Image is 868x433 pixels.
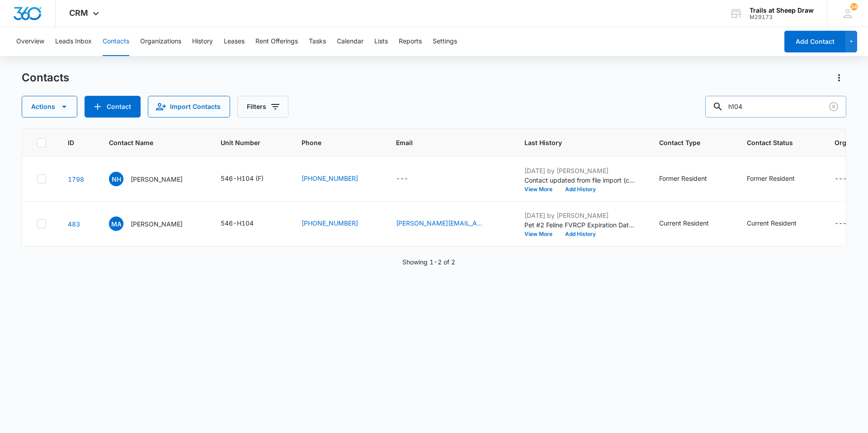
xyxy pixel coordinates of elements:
div: Current Resident [747,218,797,228]
span: NH [109,172,123,186]
div: Current Resident [659,218,709,228]
p: [PERSON_NAME] [131,219,183,229]
span: 34 [850,3,858,10]
button: History [192,27,213,56]
button: View More [524,231,559,237]
button: Add Contact [784,31,845,52]
div: --- [835,174,847,184]
div: --- [396,174,408,184]
button: Settings [433,27,457,56]
button: Rent Offerings [255,27,298,56]
button: Import Contacts [148,96,230,118]
span: Phone [302,138,361,147]
button: Leads Inbox [55,27,92,56]
span: Contact Status [747,138,800,147]
div: Contact Status - Former Resident - Select to Edit Field [747,174,811,184]
button: Overview [16,27,44,56]
span: Email [396,138,490,147]
button: Organizations [140,27,181,56]
span: CRM [69,8,88,18]
p: Contact updated from file import (contacts-20231023195256.csv): -- [524,175,637,185]
div: Phone - (970) 631-5664 - Select to Edit Field [302,218,374,229]
h1: Contacts [22,71,69,85]
input: Search Contacts [705,96,846,118]
div: Former Resident [747,174,795,183]
button: Actions [22,96,77,118]
button: Clear [826,99,841,114]
div: Email - - Select to Edit Field [396,174,425,184]
div: Contact Type - Current Resident - Select to Edit Field [659,218,725,229]
div: Unit Number - 546-H104 (F) - Select to Edit Field [221,174,280,184]
a: Navigate to contact details page for Meghan Aranda [68,220,80,228]
button: Add History [559,187,602,192]
span: Last History [524,138,624,147]
span: ID [68,138,74,147]
div: Former Resident [659,174,707,183]
div: --- [835,218,847,229]
span: Unit Number [221,138,280,147]
button: Actions [832,71,846,85]
button: Lists [374,27,388,56]
div: account id [750,14,814,20]
button: Filters [237,96,288,118]
div: Contact Name - Meghan Aranda - Select to Edit Field [109,216,199,231]
div: account name [750,7,814,14]
a: Navigate to contact details page for Nikiah Hamilton [68,175,84,183]
span: MA [109,216,123,231]
a: [PERSON_NAME][EMAIL_ADDRESS][PERSON_NAME][DOMAIN_NAME] [396,218,486,228]
p: [DATE] by [PERSON_NAME] [524,211,637,220]
button: Reports [399,27,422,56]
button: Contacts [103,27,129,56]
a: [PHONE_NUMBER] [302,218,358,228]
div: Contact Name - Nikiah Hamilton - Select to Edit Field [109,172,199,186]
button: View More [524,187,559,192]
span: Contact Name [109,138,186,147]
div: Email - meghan.coreene@gmail.com - Select to Edit Field [396,218,503,229]
div: Contact Status - Current Resident - Select to Edit Field [747,218,813,229]
div: 546-H104 (F) [221,174,264,183]
div: notifications count [850,3,858,10]
p: [DATE] by [PERSON_NAME] [524,166,637,175]
div: Unit Number - 546-H104 - Select to Edit Field [221,218,270,229]
div: Organization - - Select to Edit Field [835,174,863,184]
span: Contact Type [659,138,712,147]
p: Showing 1-2 of 2 [402,257,455,267]
div: Contact Type - Former Resident - Select to Edit Field [659,174,723,184]
p: Pet #2 Feline FVRCP Expiration Date changed from [DATE] to [DATE]. [524,220,637,230]
button: Leases [224,27,245,56]
div: Phone - (970) 518-2444 - Select to Edit Field [302,174,374,184]
button: Calendar [337,27,363,56]
div: Organization - - Select to Edit Field [835,218,863,229]
div: 546-H104 [221,218,254,228]
p: [PERSON_NAME] [131,174,183,184]
button: Add Contact [85,96,141,118]
a: [PHONE_NUMBER] [302,174,358,183]
button: Add History [559,231,602,237]
button: Tasks [309,27,326,56]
